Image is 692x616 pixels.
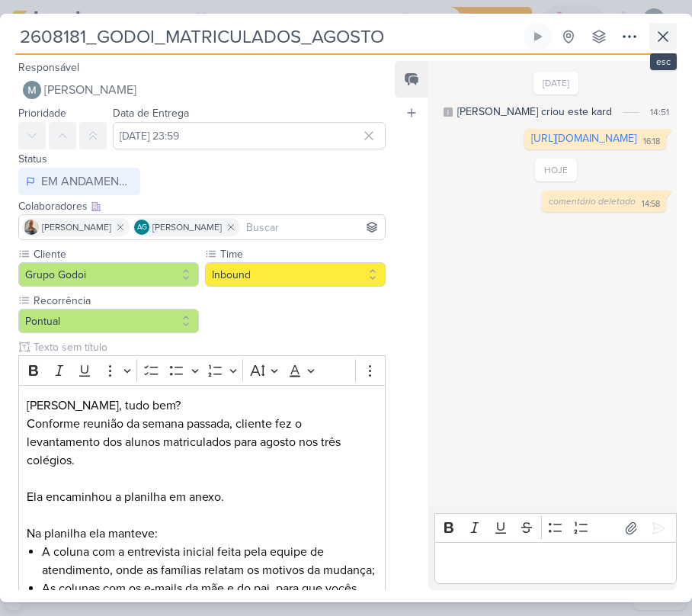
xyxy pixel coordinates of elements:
[219,246,386,262] label: Time
[27,506,377,543] p: Na planilha ela manteve:
[18,152,47,165] label: Status
[532,30,544,43] div: Ligar relógio
[27,396,377,415] p: [PERSON_NAME], tudo bem?
[650,105,669,119] div: 14:51
[643,136,660,148] div: 16:18
[18,198,386,214] div: Colaboradores
[549,196,636,207] span: comentário deletado
[457,104,612,120] div: [PERSON_NAME] criou este kard
[18,355,386,385] div: Editor toolbar
[18,168,140,195] button: EM ANDAMENTO
[18,309,199,333] button: Pontual
[243,218,382,236] input: Buscar
[42,579,377,616] li: As colunas com os e-mails da mãe e do pai, para que vocês possam rastrear o caminho percorrido po...
[134,220,149,235] div: Aline Gimenez Graciano
[30,339,386,355] input: Texto sem título
[531,132,636,145] a: [URL][DOMAIN_NAME]
[18,61,79,74] label: Responsável
[24,220,39,235] img: Iara Santos
[32,246,199,262] label: Cliente
[434,542,677,584] div: Editor editing area: main
[41,172,133,191] div: EM ANDAMENTO
[205,262,386,287] button: Inbound
[152,220,222,234] span: [PERSON_NAME]
[650,53,677,70] div: esc
[44,81,136,99] span: [PERSON_NAME]
[434,513,677,543] div: Editor toolbar
[15,23,521,50] input: Kard Sem Título
[18,262,199,287] button: Grupo Godoi
[137,224,147,232] p: AG
[113,107,189,120] label: Data de Entrega
[18,107,66,120] label: Prioridade
[42,543,377,579] li: A coluna com a entrevista inicial feita pela equipe de atendimento, onde as famílias relatam os m...
[23,81,41,99] img: Mariana Amorim
[27,415,377,506] p: Conforme reunião da semana passada, cliente fez o levantamento dos alunos matriculados para agost...
[18,76,386,104] button: [PERSON_NAME]
[32,293,199,309] label: Recorrência
[642,198,660,210] div: 14:58
[42,220,111,234] span: [PERSON_NAME]
[113,122,386,149] input: Select a date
